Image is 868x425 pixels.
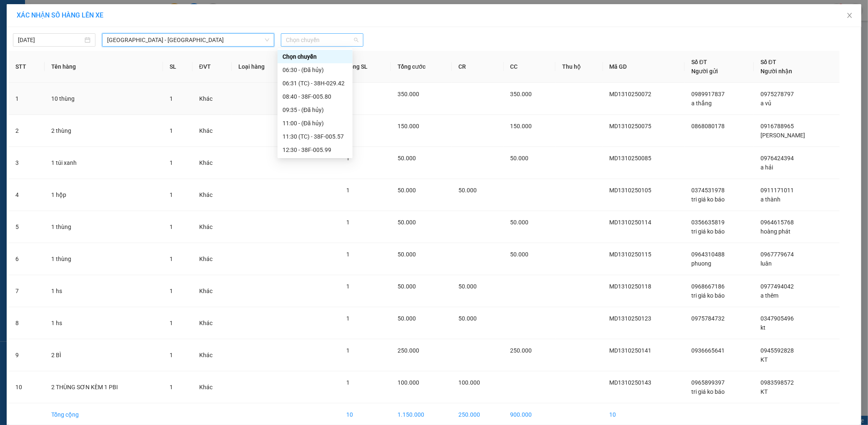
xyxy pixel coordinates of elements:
[458,283,477,290] span: 50.000
[691,251,725,258] span: 0964310488
[760,100,771,107] span: a vủ
[283,92,348,101] div: 08:40 - 38F-005.80
[346,379,350,386] span: 1
[346,283,350,290] span: 1
[510,155,529,162] span: 50.000
[9,275,45,307] td: 7
[610,123,652,129] span: MD1310250075
[760,59,776,65] span: Số ĐT
[193,179,232,211] td: Khác
[283,65,348,75] div: 06:30 - (Đã hủy)
[691,123,725,129] span: 0868080178
[760,123,794,129] span: 0916788965
[691,292,725,299] span: tri giá ko báo
[9,371,45,403] td: 10
[398,123,419,129] span: 150.000
[346,155,350,162] span: 1
[170,191,173,198] span: 1
[691,196,725,203] span: tri giá ko báo
[691,347,725,354] span: 0936665641
[398,187,416,194] span: 50.000
[193,339,232,371] td: Khác
[398,219,416,226] span: 50.000
[283,52,348,61] div: Chọn chuyến
[283,132,348,141] div: 11:30 (TC) - 38F-005.57
[170,256,173,262] span: 1
[504,51,555,83] th: CC
[17,11,103,19] span: XÁC NHẬN SỐ HÀNG LÊN XE
[846,12,853,19] span: close
[760,324,765,331] span: kt
[760,315,794,322] span: 0347905496
[170,159,173,166] span: 1
[610,219,652,226] span: MD1310250114
[398,379,419,386] span: 100.000
[170,384,173,390] span: 1
[170,224,173,230] span: 1
[760,164,773,171] span: a hải
[9,115,45,147] td: 2
[691,283,725,290] span: 0968667186
[760,260,772,267] span: luân
[760,91,794,97] span: 0975278797
[4,62,97,73] li: In ngày: 20:03 13/10
[760,219,794,226] span: 0964615768
[610,187,652,194] span: MD1310250105
[760,132,805,139] span: [PERSON_NAME]
[391,51,452,83] th: Tổng cước
[45,339,163,371] td: 2 BÌ
[45,147,163,179] td: 1 túi xanh
[45,243,163,275] td: 1 thùng
[760,379,794,386] span: 0983598572
[9,83,45,115] td: 1
[193,211,232,243] td: Khác
[9,51,45,83] th: STT
[510,91,532,97] span: 350.000
[45,211,163,243] td: 1 thùng
[610,379,652,386] span: MD1310250143
[163,51,193,83] th: SL
[346,219,350,226] span: 1
[45,275,163,307] td: 1 hs
[170,95,173,102] span: 1
[9,211,45,243] td: 5
[510,251,529,258] span: 50.000
[346,187,350,194] span: 1
[398,283,416,290] span: 50.000
[691,91,725,97] span: 0989917837
[610,283,652,290] span: MD1310250118
[18,35,83,45] input: 13/10/2025
[45,307,163,339] td: 1 hs
[45,115,163,147] td: 2 thùng
[691,187,725,194] span: 0374531978
[346,347,350,354] span: 1
[458,315,477,322] span: 50.000
[452,51,503,83] th: CR
[45,371,163,403] td: 2 THÙNG SƠN KÈM 1 PBI
[9,147,45,179] td: 3
[286,34,358,46] span: Chọn chuyến
[278,50,353,63] div: Chọn chuyến
[193,51,232,83] th: ĐVT
[170,288,173,294] span: 1
[760,187,794,194] span: 0911171011
[610,251,652,258] span: MD1310250115
[193,147,232,179] td: Khác
[346,315,350,322] span: 1
[603,51,685,83] th: Mã GD
[9,243,45,275] td: 6
[691,315,725,322] span: 0975784732
[45,83,163,115] td: 10 thùng
[9,179,45,211] td: 4
[398,315,416,322] span: 50.000
[193,115,232,147] td: Khác
[691,59,707,65] span: Số ĐT
[760,155,794,162] span: 0976424394
[398,251,416,258] span: 50.000
[458,187,477,194] span: 50.000
[691,228,725,235] span: tri giá ko báo
[691,219,725,226] span: 0356635819
[193,243,232,275] td: Khác
[760,251,794,258] span: 0967779674
[283,79,348,88] div: 06:31 (TC) - 38H-029.42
